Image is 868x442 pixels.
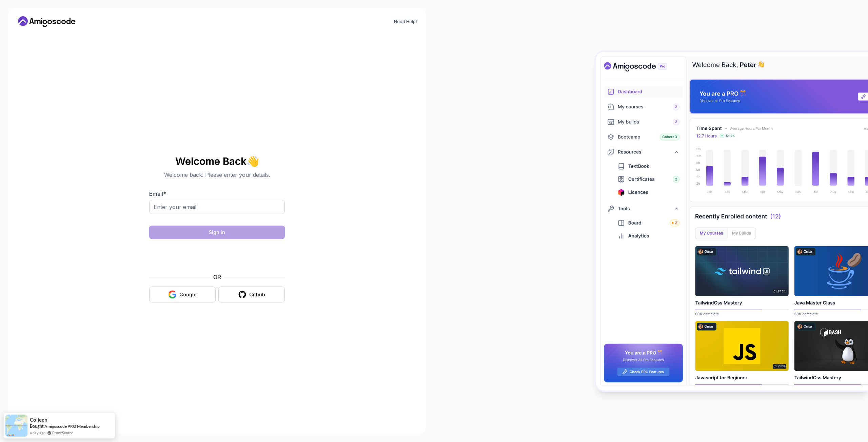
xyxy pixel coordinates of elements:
[218,287,285,302] button: Github
[30,423,44,429] span: Bought
[394,19,418,24] a: Need Help?
[52,430,73,436] a: ProveSource
[149,156,285,167] h2: Welcome Back
[209,229,225,236] div: Sign in
[5,415,27,437] img: provesource social proof notification image
[179,291,197,298] div: Google
[149,287,216,302] button: Google
[246,155,259,167] span: 👋
[149,190,166,197] label: Email *
[16,16,77,27] a: Home link
[30,417,47,423] span: Colleen
[149,200,285,214] input: Enter your email
[30,430,45,436] span: a day ago
[166,243,268,269] iframe: Виджет с флажком для проверки безопасности hCaptcha
[249,291,265,298] div: Github
[149,171,285,179] p: Welcome back! Please enter your details.
[596,52,868,391] img: Amigoscode Dashboard
[213,273,221,281] p: OR
[44,424,100,429] a: Amigoscode PRO Membership
[149,226,285,239] button: Sign in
